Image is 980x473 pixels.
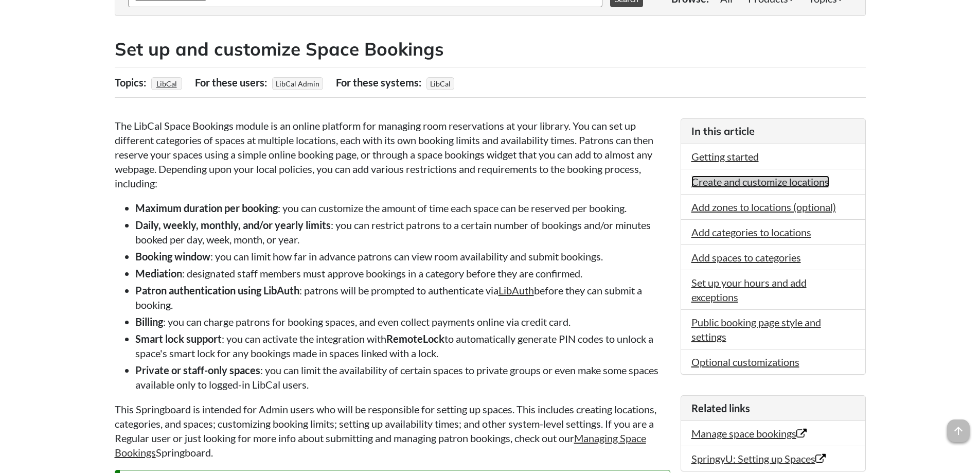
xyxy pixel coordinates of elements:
a: Add zones to locations (optional) [691,201,836,213]
a: Manage space bookings [691,427,807,440]
a: LibAuth [498,284,534,296]
a: Public booking page style and settings [691,316,821,343]
strong: RemoteLock [386,332,444,345]
span: Related links [691,402,750,414]
strong: Daily, weekly, monthly, and/or yearly limits [135,219,331,231]
li: : designated staff members must approve bookings in a category before they are confirmed. [135,266,670,281]
li: : you can charge patrons for booking spaces, and even collect payments online via credit card. [135,314,670,329]
a: Optional customizations [691,356,799,368]
strong: Maximum duration per booking [135,202,278,214]
li: : you can restrict patrons to a certain number of bookings and/or minutes booked per day, week, m... [135,218,670,247]
div: Topics: [115,73,149,92]
a: Add spaces to categories [691,251,801,264]
strong: Mediation [135,267,182,279]
strong: Private or staff-only spaces [135,364,260,376]
a: Set up your hours and add exceptions [691,276,807,303]
div: For these systems: [336,73,424,92]
span: arrow_upward [947,419,970,442]
a: Getting started [691,150,759,163]
h2: Set up and customize Space Bookings [115,37,866,62]
a: Create and customize locations [691,176,829,188]
li: : you can activate the integration with to automatically generate PIN codes to unlock a space's s... [135,331,670,360]
a: Add categories to locations [691,226,811,238]
strong: Billing [135,316,163,328]
li: : you can limit how far in advance patrons can view room availability and submit bookings. [135,249,670,264]
li: : patrons will be prompted to authenticate via before they can submit a booking. [135,283,670,312]
p: This Springboard is intended for Admin users who will be responsible for setting up spaces. This ... [115,402,670,460]
p: The LibCal Space Bookings module is an online platform for managing room reservations at your lib... [115,118,670,190]
a: LibCal [155,76,179,91]
h3: In this article [691,124,855,138]
strong: Booking window [135,250,210,262]
span: LibCal [426,77,454,90]
strong: Smart lock support [135,332,222,345]
li: : you can customize the amount of time each space can be reserved per booking. [135,201,670,215]
a: SpringyU: Setting up Spaces [691,452,826,465]
li: : you can limit the availability of certain spaces to private groups or even make some spaces ava... [135,363,670,392]
div: For these users: [195,73,270,92]
a: arrow_upward [947,421,970,433]
strong: Patron authentication using LibAuth [135,284,299,296]
span: LibCal Admin [272,77,323,90]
